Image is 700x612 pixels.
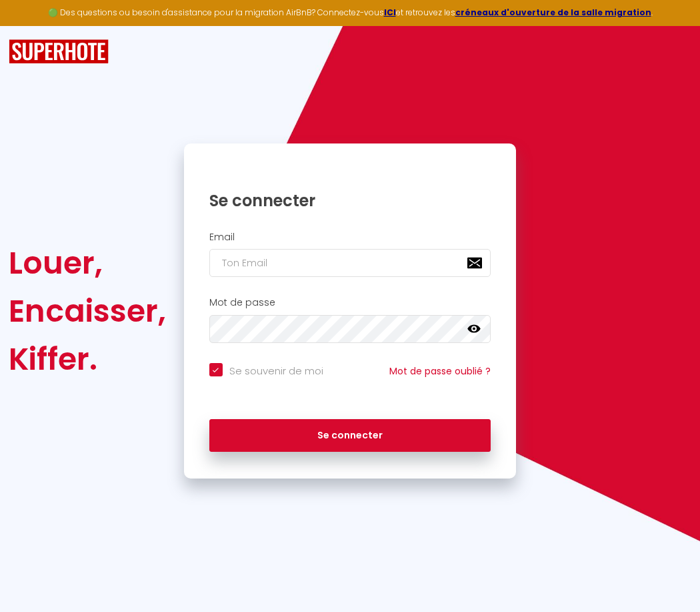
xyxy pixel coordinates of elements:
h2: Email [209,232,491,243]
a: créneaux d'ouverture de la salle migration [455,7,651,18]
button: Se connecter [209,419,491,452]
div: Kiffer. [9,335,166,383]
h1: Se connecter [209,190,491,211]
h2: Mot de passe [209,297,491,308]
img: SuperHote logo [9,39,109,64]
a: Mot de passe oublié ? [389,364,491,378]
div: Louer, [9,239,166,287]
a: ICI [384,7,396,18]
div: Encaisser, [9,287,166,335]
input: Ton Email [209,249,491,277]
